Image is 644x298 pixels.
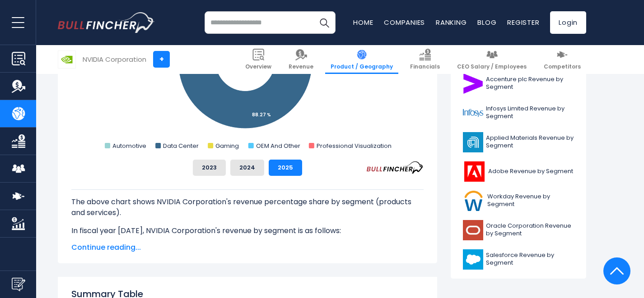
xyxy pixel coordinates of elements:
[486,76,574,91] span: Accenture plc Revenue by Segment
[58,51,75,68] img: NVDA logo
[313,11,336,34] button: Search
[486,105,574,120] span: Infosys Limited Revenue by Segment
[252,111,271,118] tspan: 88.27 %
[488,168,573,175] span: Adobe Revenue by Segment
[463,249,483,270] img: CRM logo
[58,12,155,33] a: Go to homepage
[289,63,313,70] span: Revenue
[410,63,440,70] span: Financials
[384,18,425,27] a: Companies
[487,193,574,208] span: Workday Revenue by Segment
[245,63,271,70] span: Overview
[457,247,579,272] a: Salesforce Revenue by Segment
[544,63,581,70] span: Competitors
[463,191,485,211] img: WDAY logo
[112,142,146,150] text: Automotive
[215,142,239,150] text: Gaming
[153,51,170,68] a: +
[463,161,485,182] img: ADBE logo
[230,160,264,176] button: 2024
[457,218,579,243] a: Oracle Corporation Revenue by Segment
[436,18,467,27] a: Ranking
[163,142,199,150] text: Data Center
[477,18,496,27] a: Blog
[353,18,373,27] a: Home
[463,103,483,123] img: INFY logo
[317,142,392,150] text: Professional Visualization
[457,63,527,70] span: CEO Salary / Employees
[71,242,424,253] span: Continue reading...
[486,252,574,267] span: Salesforce Revenue by Segment
[71,197,424,218] p: The above chart shows NVIDIA Corporation's revenue percentage share by segment (products and serv...
[71,225,424,236] p: In fiscal year [DATE], NVIDIA Corporation's revenue by segment is as follows:
[457,159,579,184] a: Adobe Revenue by Segment
[507,18,539,27] a: Register
[325,45,398,74] a: Product / Geography
[463,73,483,94] img: ACN logo
[405,45,445,74] a: Financials
[269,160,302,176] button: 2025
[457,71,579,96] a: Accenture plc Revenue by Segment
[331,63,393,70] span: Product / Geography
[486,222,574,238] span: Oracle Corporation Revenue by Segment
[256,142,300,150] text: OEM And Other
[452,45,532,74] a: CEO Salary / Employees
[550,11,586,34] a: Login
[463,132,483,152] img: AMAT logo
[486,134,574,150] span: Applied Materials Revenue by Segment
[58,12,155,33] img: bullfincher logo
[193,160,226,176] button: 2023
[83,54,146,64] div: NVIDIA Corporation
[283,45,319,74] a: Revenue
[457,101,579,125] a: Infosys Limited Revenue by Segment
[538,45,586,74] a: Competitors
[240,45,277,74] a: Overview
[457,188,579,213] a: Workday Revenue by Segment
[457,130,579,155] a: Applied Materials Revenue by Segment
[463,220,483,240] img: ORCL logo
